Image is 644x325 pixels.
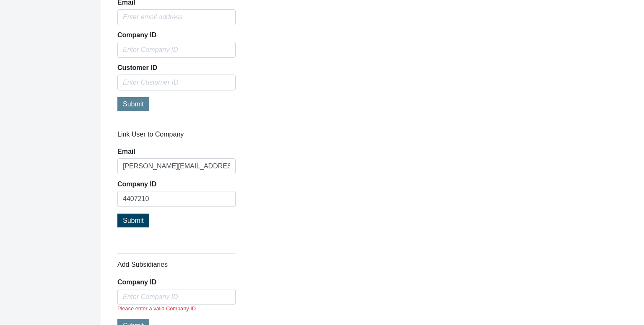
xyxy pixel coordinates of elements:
input: Enter email address [117,158,236,174]
textarea: Type your message and hit 'Enter' [11,127,153,251]
input: Enter your email address [11,102,153,121]
small: Please enter a valid Company ID [117,305,196,312]
span: Submit [123,101,144,108]
input: Enter your last name [11,77,153,96]
span: Submit [123,217,144,224]
label: Company ID [117,32,156,39]
div: Minimize live chat window [138,4,158,24]
input: Enter Company ID [117,289,236,305]
h6: Add Subsidiaries [117,261,236,268]
h6: Link User to Company [117,130,236,138]
button: Submit [117,214,149,227]
input: Enter Customer ID [117,75,236,90]
input: Enter Company ID [117,191,236,207]
div: Navigation go back [9,46,22,59]
input: Enter email address [117,9,236,25]
input: Enter Company ID [117,42,236,58]
button: Submit [117,97,149,111]
label: Company ID [117,279,156,286]
label: Customer ID [117,64,157,71]
em: Start Chat [114,258,152,269]
label: Email [117,148,135,155]
label: Company ID [117,181,156,188]
div: Chat with us now [56,47,153,58]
